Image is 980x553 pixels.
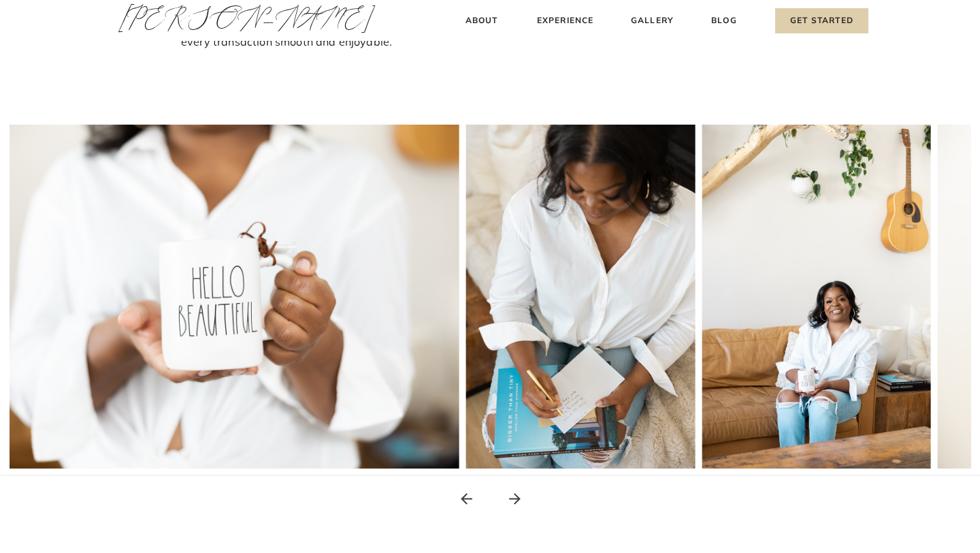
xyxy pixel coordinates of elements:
a: About [461,14,502,28]
a: Experience [535,14,595,28]
a: Gallery [630,14,675,28]
a: Blog [708,14,740,28]
a: Get Started [775,8,868,33]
